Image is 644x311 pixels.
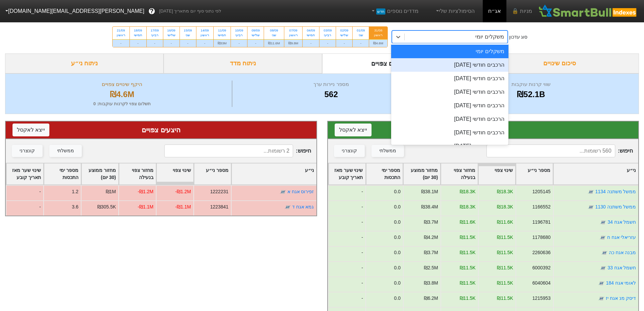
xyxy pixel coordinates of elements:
[268,28,280,33] div: 08/09
[424,280,438,287] div: ₪3.8M
[509,34,528,41] div: סוג עדכון
[147,39,163,47] div: -
[391,45,508,58] div: משקלים יומי
[264,39,284,47] div: ₪11.6M
[113,39,129,47] div: -
[532,264,550,271] div: 6000392
[497,188,513,195] div: ₪18.3K
[391,112,508,126] div: הרכבים חודשי [DATE]
[357,33,365,38] div: שני
[607,219,636,225] a: חשמל אגח 34
[175,188,191,195] div: -₪1.2M
[97,203,116,210] div: ₪305.5K
[218,28,227,33] div: 11/09
[334,145,365,157] button: קונצרני
[164,145,293,157] input: 2 רשומות...
[459,295,475,302] div: ₪11.5K
[235,28,243,33] div: 10/09
[478,163,515,184] div: Toggle SortBy
[20,147,35,155] div: קונצרני
[486,145,633,157] span: חיפוש :
[342,147,357,155] div: קונצרני
[424,264,438,271] div: ₪2.5M
[13,124,49,136] button: ייצא לאקסל
[607,235,636,240] a: עזריאלי אגח ח
[288,33,298,38] div: ראשון
[391,85,508,99] div: הרכבים חודשי [DATE]
[167,33,175,38] div: שלישי
[532,249,550,256] div: 2260636
[459,219,475,226] div: ₪11.6K
[497,203,513,210] div: ₪18.3K
[353,39,369,47] div: -
[328,216,365,231] div: -
[292,204,314,209] a: גמא אגח ד
[234,88,428,101] div: 562
[119,163,156,184] div: Toggle SortBy
[151,33,159,38] div: רביעי
[14,101,230,107] div: תשלום צפוי לקרנות עוקבות : 0
[167,28,175,33] div: 16/09
[532,234,550,241] div: 1178680
[322,53,481,73] div: ביקושים והיצעים צפויים
[532,188,550,195] div: 1205145
[234,81,428,88] div: מספר ניירות ערך
[328,231,365,246] div: -
[394,188,400,195] div: 0.0
[394,249,400,256] div: 0.0
[367,4,421,18] a: מדדים נוספיםחדש
[335,124,372,136] button: ייצא לאקסל
[14,88,230,101] div: ₪4.6M
[210,203,229,210] div: 1223841
[459,280,475,287] div: ₪11.5K
[372,145,404,157] button: ממשלתי
[538,4,639,18] img: SmartBull
[280,188,286,195] img: tase link
[607,265,636,270] a: חשמל אגח 33
[376,8,385,15] span: חדש
[432,4,477,18] a: הסימולציות שלי
[595,204,636,209] a: ממשל משתנה 1130
[598,295,604,302] img: tase link
[340,28,348,33] div: 02/09
[134,28,142,33] div: 18/09
[459,264,475,271] div: ₪11.5K
[532,219,550,226] div: 1196781
[117,33,125,38] div: ראשון
[595,189,636,194] a: ממשל משתנה 1134
[424,234,438,241] div: ₪4.2M
[391,126,508,139] div: הרכבים חודשי [DATE]
[532,280,550,287] div: 6040604
[497,280,513,287] div: ₪11.5K
[328,276,365,292] div: -
[218,33,227,38] div: חמישי
[164,53,322,73] div: ניתוח מדד
[150,7,153,16] span: ?
[601,249,607,256] img: tase link
[441,163,478,184] div: Toggle SortBy
[598,280,605,287] img: tase link
[394,295,400,302] div: 0.0
[138,188,153,195] div: -₪1.2M
[475,33,504,41] div: משקלים יומי
[57,147,74,155] div: ממשלתי
[81,163,118,184] div: Toggle SortBy
[553,163,638,184] div: Toggle SortBy
[72,203,78,210] div: 3.6
[196,39,213,47] div: -
[14,81,230,88] div: היקף שינויים צפויים
[6,185,43,200] div: -
[357,28,365,33] div: 01/09
[532,295,550,302] div: 1215953
[214,39,231,47] div: ₪33M
[391,58,508,72] div: הרכבים חודשי [DATE]
[394,264,400,271] div: 0.0
[336,39,352,47] div: -
[394,219,400,226] div: 0.0
[587,188,594,195] img: tase link
[287,189,314,194] a: זפירוס אגח א
[307,28,315,33] div: 04/09
[252,28,260,33] div: 09/09
[163,39,180,47] div: -
[235,33,243,38] div: רביעי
